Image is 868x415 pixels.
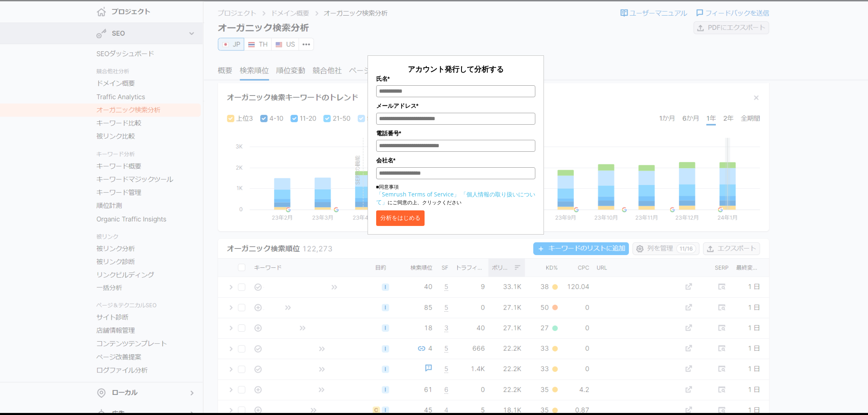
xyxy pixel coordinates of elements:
[376,190,459,198] a: 「Semrush Terms of Service」
[408,64,504,74] span: アカウント発行して分析する
[376,183,535,206] p: ■同意事項 にご同意の上、クリックください
[376,129,535,138] label: 電話番号*
[376,190,535,206] a: 「個人情報の取り扱いについて」
[376,101,535,110] label: メールアドレス*
[376,210,425,226] button: 分析をはじめる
